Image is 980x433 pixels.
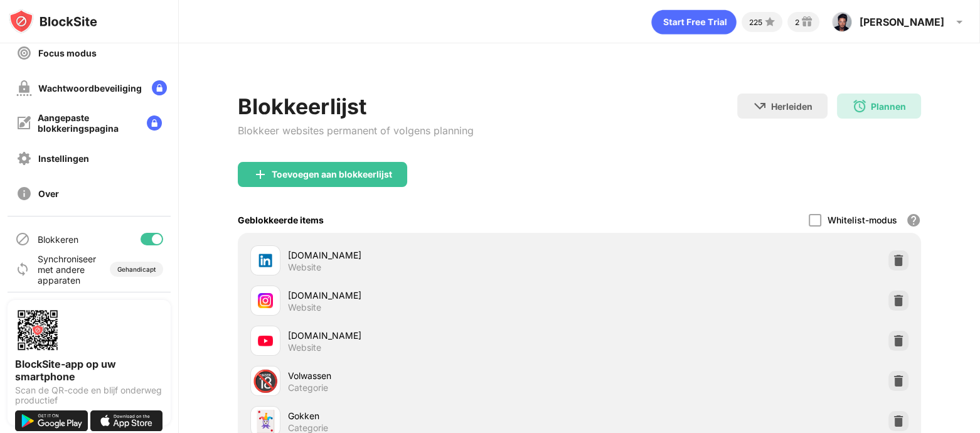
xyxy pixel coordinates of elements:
img: reward-small.svg [799,14,814,29]
img: favicons [258,293,273,308]
div: Synchroniseer met andere apparaten [38,254,102,286]
img: options-page-qr-code.png [15,307,60,353]
div: Toevoegen aan blokkeerlijst [272,169,392,179]
div: Aangepaste blokkeringspagina [38,112,137,134]
div: Wachtwoordbeveiliging [38,83,142,94]
div: Categorie [288,382,328,393]
img: ACNPEu8hkhcbP_NEo6cIxhsP8YAUq4hFgy6Se_UrmxbK=s96-c [832,12,852,32]
div: Blokkeren [38,234,78,245]
img: download-on-the-app-store.svg [90,410,163,431]
img: sync-icon.svg [15,262,30,277]
div: Website [288,302,321,313]
img: blocking-icon.svg [15,232,30,247]
div: Herleiden [771,101,812,112]
div: Geblokkeerde items [238,215,324,225]
img: about-off.svg [16,186,32,201]
div: BlockSite-app op uw smartphone [15,358,163,383]
img: favicons [258,253,273,268]
img: settings-off.svg [16,151,32,166]
div: [DOMAIN_NAME] [288,289,580,302]
img: focus-off.svg [16,45,32,61]
img: favicons [258,333,273,348]
div: [DOMAIN_NAME] [288,249,580,262]
div: Website [288,262,321,273]
div: Plannen [871,101,906,112]
div: Focus modus [38,48,97,58]
img: lock-menu.svg [152,80,167,95]
div: Scan de QR-code en blijf onderweg productief [15,385,163,405]
div: Gokken [288,409,580,422]
div: Over [38,188,59,199]
div: Gehandicapt [117,265,156,273]
img: points-small.svg [762,14,777,29]
div: Instellingen [38,153,89,164]
div: 🔞 [252,368,279,394]
div: Blokkeer websites permanent of volgens planning [238,124,474,137]
img: get-it-on-google-play.svg [15,410,88,431]
div: 2 [795,18,799,27]
div: animation [651,9,737,35]
div: [PERSON_NAME] [860,16,944,28]
div: Volwassen [288,369,580,382]
img: password-protection-off.svg [16,80,32,96]
div: Website [288,342,321,353]
img: logo-blocksite.svg [9,9,97,34]
div: Blokkeerlijst [238,94,474,119]
div: 225 [749,18,762,27]
img: customize-block-page-off.svg [16,115,31,131]
div: Whitelist-modus [828,215,897,225]
img: lock-menu.svg [147,115,162,131]
div: [DOMAIN_NAME] [288,329,580,342]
